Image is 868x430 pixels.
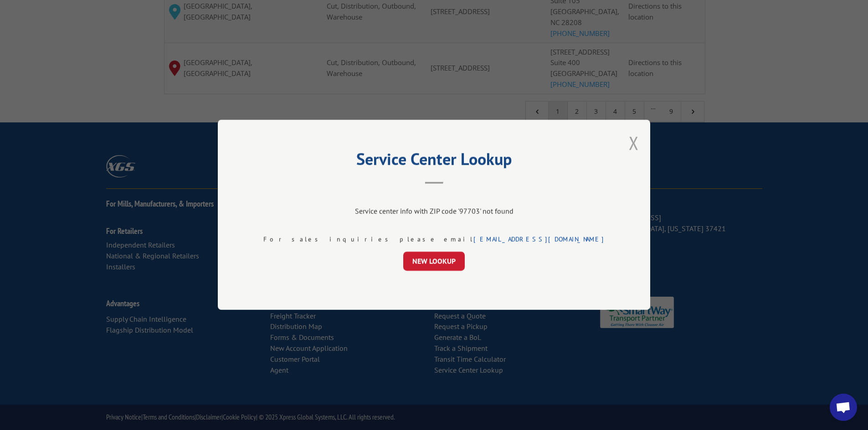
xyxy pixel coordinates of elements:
[629,131,639,155] button: Close modal
[263,235,605,245] div: For sales inquiries please email
[830,394,857,421] div: Open chat
[263,195,605,228] div: Service center info with ZIP code '97703' not found
[263,153,605,170] h2: Service Center Lookup
[473,236,605,244] a: [EMAIL_ADDRESS][DOMAIN_NAME]
[403,252,465,271] button: NEW LOOKUP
